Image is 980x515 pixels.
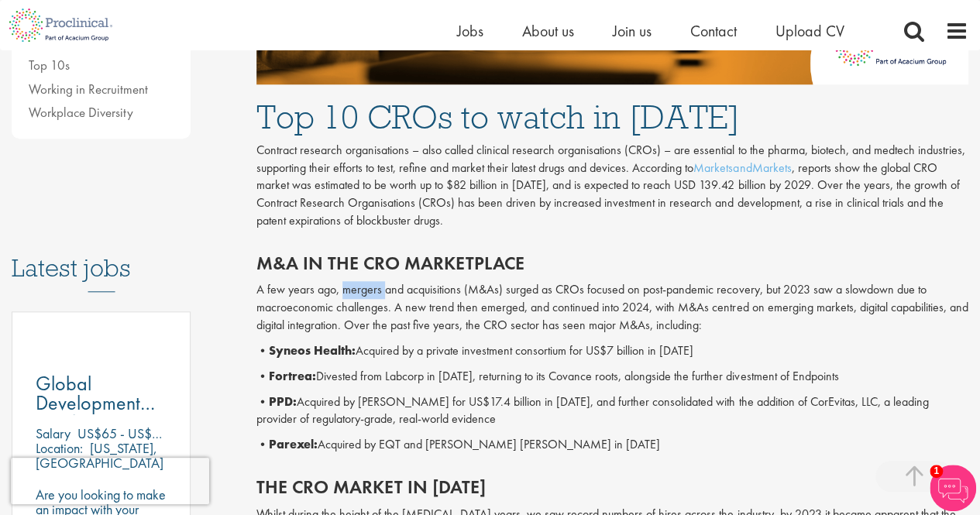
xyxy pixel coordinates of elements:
a: About us [522,21,574,41]
p: A few years ago, mergers and acquisitions (M&As) surged as CROs focused on post-pandemic recovery... [256,281,968,335]
p: • Acquired by [PERSON_NAME] for US$17.4 billion in [DATE], and further consolidated with the addi... [256,393,968,429]
p: • Divested from Labcorp in [DATE], returning to its Covance roots, alongside the further divestme... [256,368,968,386]
p: Contract research organisations – also called clinical research organisations (CROs) – are essent... [256,142,968,230]
h2: M&A in the CRO marketplace [256,253,968,273]
a: MarketsandMarkets [693,160,791,176]
a: Top 10s [29,57,70,74]
p: US$65 - US$77 per hour [77,424,215,442]
a: Jobs [457,21,483,41]
a: Join us [613,21,652,41]
p: • Acquired by EQT and [PERSON_NAME] [PERSON_NAME] in [DATE] [256,436,968,454]
span: Salary [36,424,70,442]
a: Upload CV [775,21,844,41]
a: Global Development Quality Management (GCP) [36,374,167,413]
iframe: reCAPTCHA [11,458,209,504]
h3: Latest jobs [12,216,191,292]
a: Working in Recruitment [29,81,148,98]
h1: Top 10 CROs to watch in [DATE] [256,100,968,134]
b: Parexel: [269,436,318,452]
b: PPD: [269,393,297,410]
p: [US_STATE], [GEOGRAPHIC_DATA] [36,439,163,472]
img: Chatbot [930,465,976,511]
span: Location: [36,439,83,457]
a: Contact [690,21,737,41]
h2: The CRO market in [DATE] [256,477,968,497]
b: Syneos Health: [269,342,356,359]
span: 1 [930,465,943,478]
b: Fortrea: [269,368,316,384]
a: Workplace Diversity [29,104,133,121]
p: • Acquired by a private investment consortium for US$7 billion in [DATE] [256,342,968,360]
